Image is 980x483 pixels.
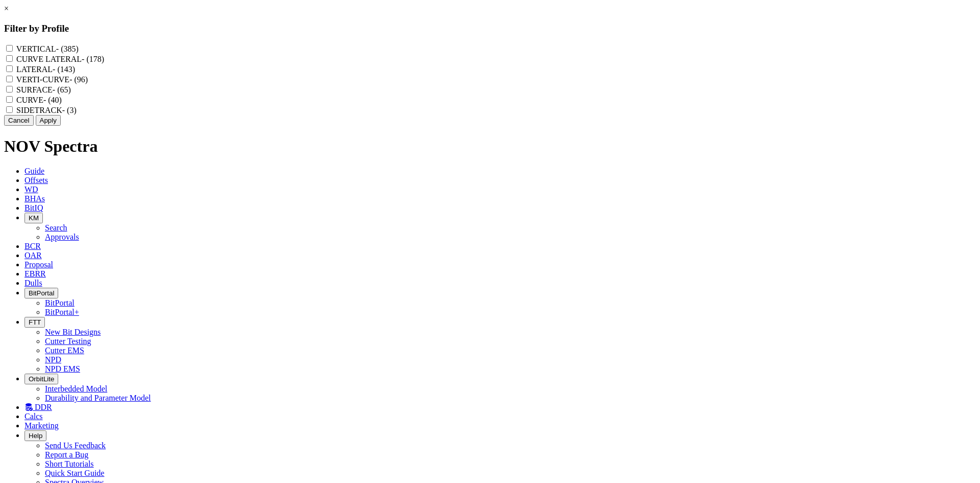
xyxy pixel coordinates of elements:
[16,44,79,53] label: VERTICAL
[53,85,71,94] span: - (65)
[24,194,45,203] span: BHAs
[43,96,62,104] span: - (40)
[24,279,42,287] span: Dulls
[29,432,42,440] span: Help
[16,106,77,114] label: SIDETRACK
[36,115,61,126] button: Apply
[53,65,75,74] span: - (143)
[56,44,79,53] span: - (385)
[82,55,104,63] span: - (178)
[24,260,53,269] span: Proposal
[16,85,71,94] label: SURFACE
[24,421,59,430] span: Marketing
[69,75,88,84] span: - (96)
[45,441,106,450] a: Send Us Feedback
[45,223,67,232] a: Search
[45,450,88,459] a: Report a Bug
[24,167,44,175] span: Guide
[45,308,79,316] a: BitPortal+
[29,375,54,383] span: OrbitLite
[45,346,84,355] a: Cutter EMS
[16,96,62,104] label: CURVE
[45,364,80,373] a: NPD EMS
[45,233,79,241] a: Approvals
[24,176,48,185] span: Offsets
[29,214,39,222] span: KM
[45,394,151,402] a: Durability and Parameter Model
[35,403,52,411] span: DDR
[45,459,94,468] a: Short Tutorials
[16,75,88,84] label: VERTI-CURVE
[45,337,91,346] a: Cutter Testing
[4,137,976,156] h1: NOV Spectra
[29,318,41,326] span: FTT
[24,185,38,194] span: WD
[4,115,34,126] button: Cancel
[24,269,46,278] span: EBRR
[24,412,43,421] span: Calcs
[29,289,54,297] span: BitPortal
[24,242,41,250] span: BCR
[4,23,976,34] h3: Filter by Profile
[24,251,42,260] span: OAR
[4,4,9,13] a: ×
[16,55,104,63] label: CURVE LATERAL
[45,298,75,307] a: BitPortal
[45,384,107,393] a: Interbedded Model
[45,469,104,477] a: Quick Start Guide
[24,203,43,212] span: BitIQ
[45,328,101,336] a: New Bit Designs
[62,106,77,114] span: - (3)
[16,65,75,74] label: LATERAL
[45,355,61,364] a: NPD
